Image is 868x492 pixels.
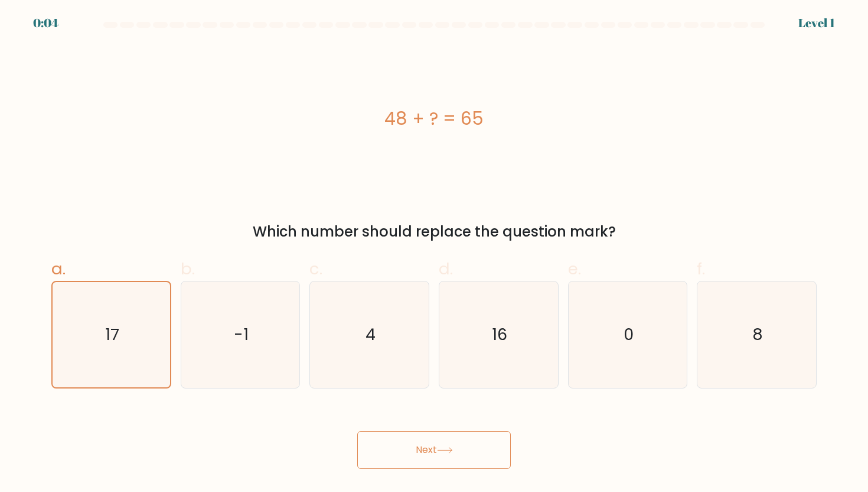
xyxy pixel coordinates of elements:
span: f. [697,257,705,280]
div: Level 1 [798,14,835,32]
text: -1 [234,323,249,345]
text: 4 [366,323,376,345]
span: b. [181,257,195,280]
text: 16 [492,323,507,345]
span: d. [439,257,453,280]
button: Next [357,431,511,469]
div: 48 + ? = 65 [51,105,817,132]
text: 8 [752,323,763,345]
span: e. [568,257,581,280]
div: Which number should replace the question mark? [58,221,810,242]
text: 17 [105,323,119,345]
text: 0 [624,323,634,345]
div: 0:04 [33,14,58,32]
span: a. [51,257,66,280]
span: c. [309,257,322,280]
